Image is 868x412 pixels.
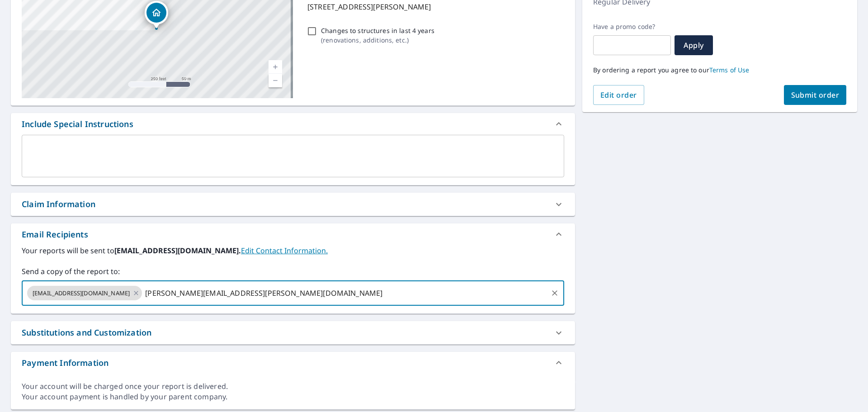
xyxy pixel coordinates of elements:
[11,223,575,245] div: Email Recipients
[593,85,644,105] button: Edit order
[321,35,434,45] p: ( renovations, additions, etc. )
[22,381,564,392] div: Your account will be charged once your report is delivered.
[784,85,847,105] button: Submit order
[22,198,95,210] div: Claim Information
[27,286,142,300] div: [EMAIL_ADDRESS][DOMAIN_NAME]
[11,113,575,135] div: Include Special Instructions
[307,1,561,12] p: [STREET_ADDRESS][PERSON_NAME]
[269,60,282,74] a: Current Level 17, Zoom In
[114,246,241,256] b: [EMAIL_ADDRESS][DOMAIN_NAME].
[27,289,135,298] span: [EMAIL_ADDRESS][DOMAIN_NAME]
[22,228,88,241] div: Email Recipients
[593,23,671,31] label: Have a promo code?
[600,90,637,100] span: Edit order
[682,40,706,50] span: Apply
[22,245,564,256] label: Your reports will be sent to
[709,66,750,74] a: Terms of Use
[145,1,168,29] div: Dropped pin, building 1, Residential property, 5300 Helen Ave Saint Louis, MO 63136
[22,392,564,402] div: Your account payment is handled by your parent company.
[269,74,282,87] a: Current Level 17, Zoom Out
[11,352,575,374] div: Payment Information
[11,321,575,344] div: Substitutions and Customization
[675,35,713,55] button: Apply
[22,118,133,130] div: Include Special Instructions
[22,327,151,339] div: Substitutions and Customization
[593,66,846,74] p: By ordering a report you agree to our
[791,90,840,100] span: Submit order
[548,287,561,299] button: Clear
[22,357,108,369] div: Payment Information
[241,246,328,256] a: EditContactInfo
[321,26,434,35] p: Changes to structures in last 4 years
[22,266,564,277] label: Send a copy of the report to:
[11,193,575,216] div: Claim Information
